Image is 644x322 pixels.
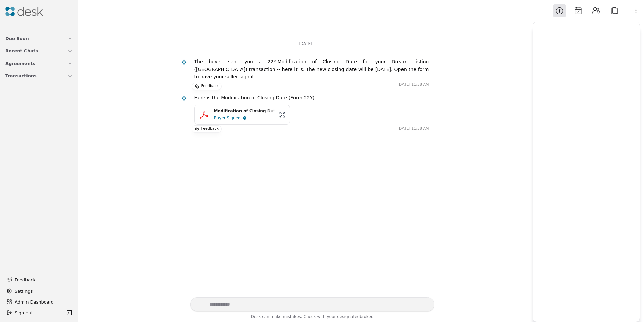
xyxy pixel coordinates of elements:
[3,274,73,286] button: Feedback
[337,314,360,319] span: designated
[190,313,434,322] div: Desk can make mistakes. Check with your broker.
[15,288,33,295] span: Settings
[5,60,35,67] span: Agreements
[194,94,429,102] div: Here is the Modification of Closing Date (Form 22Y)
[5,7,43,16] img: Desk
[194,58,429,81] p: The buyer sent you a 22Y-Modification of Closing Date for your Dream Listing ([GEOGRAPHIC_DATA]) ...
[15,276,69,283] span: Feedback
[4,307,65,318] button: Sign out
[5,72,37,79] span: Transactions
[5,47,38,54] span: Recent Chats
[398,126,429,132] time: [DATE] 11:58 AM
[15,309,33,316] span: Sign out
[1,57,77,70] button: Agreements
[214,108,275,114] div: Modification of Closing Date - [STREET_ADDRESS]pdf
[1,70,77,82] button: Transactions
[5,35,29,42] span: Due Soon
[296,40,315,47] span: [DATE]
[398,82,429,88] time: [DATE] 11:58 AM
[194,105,290,125] button: Modification of Closing Date - [STREET_ADDRESS]pdfBuyer-Signed
[1,45,77,57] button: Recent Chats
[15,298,71,306] span: Admin Dashboard
[4,286,74,296] button: Settings
[214,115,241,121] div: Buyer-Signed
[181,96,187,102] img: Desk
[4,296,74,307] button: Admin Dashboard
[181,59,187,65] img: Desk
[1,32,77,45] button: Due Soon
[190,297,434,311] textarea: Write your prompt here
[201,83,219,90] p: Feedback
[201,126,219,132] p: Feedback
